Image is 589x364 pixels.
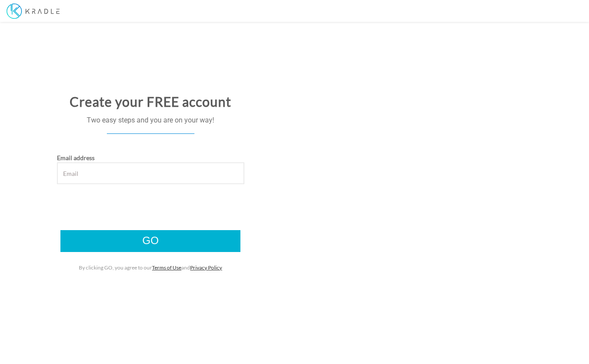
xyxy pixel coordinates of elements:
[79,264,222,271] label: By clicking GO, you agree to our and
[7,3,60,19] img: Kradle
[190,264,222,271] a: Privacy Policy
[57,162,244,184] input: Email
[152,264,181,271] a: Terms of Use
[60,230,240,252] input: Go
[7,94,295,109] h2: Create your FREE account
[7,115,295,126] p: Two easy steps and you are on your way!
[57,154,95,162] label: Email address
